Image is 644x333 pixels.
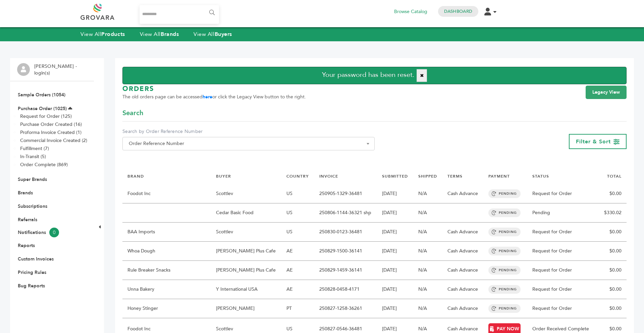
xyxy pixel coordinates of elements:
td: Foodot Inc [122,184,211,203]
td: AE [281,242,314,261]
a: BRAND [127,174,144,179]
td: N/A [413,242,442,261]
a: Reports [18,242,35,249]
td: [DATE] [377,299,413,318]
td: N/A [413,280,442,299]
a: TERMS [447,174,463,179]
input: Search... [140,5,219,24]
td: 250830-0123-36481 [314,223,377,242]
td: Scottlev [211,184,281,203]
td: Cash Advance [442,299,483,318]
a: Purchase Order Created (16) [20,121,82,128]
a: BUYER [216,174,231,179]
h1: ORDERS [122,84,306,94]
a: View AllBuyers [194,31,232,38]
span: Order Reference Number [126,139,371,148]
td: Request for Order [527,299,595,318]
td: [PERSON_NAME] [211,299,281,318]
td: Request for Order [527,261,595,280]
strong: Buyers [215,31,232,38]
td: [DATE] [377,280,413,299]
td: Honey Stinger [122,299,211,318]
span: Search [122,108,143,118]
a: In-Transit (5) [20,153,46,160]
a: Referrals [18,217,37,223]
a: STATUS [532,174,549,179]
td: US [281,223,314,242]
a: View AllProducts [80,31,125,38]
a: Sample Orders (1054) [18,92,65,98]
td: Scottlev [211,223,281,242]
td: AE [281,280,314,299]
td: PT [281,299,314,318]
a: Legacy View [586,86,627,99]
a: Commercial Invoice Created (2) [20,137,87,144]
a: COUNTRY [286,174,309,179]
td: 250829-1459-36141 [314,261,377,280]
td: Cash Advance [442,223,483,242]
span: Order Reference Number [122,137,375,150]
td: Unna Bakery [122,280,211,299]
td: Request for Order [527,280,595,299]
td: Cedar Basic Food [211,203,281,223]
a: Custom Invoices [18,256,54,262]
td: 250829-1500-36141 [314,242,377,261]
td: 250905-1329-36481 [314,184,377,203]
td: N/A [413,261,442,280]
label: Search by Order Reference Number [122,128,375,135]
td: Y International USA [211,280,281,299]
td: Pending [527,203,595,223]
a: Bug Reports [18,283,45,289]
span: The old orders page can be accessed or click the Legacy View button to the right. [122,94,306,100]
span: PENDING [488,285,521,294]
td: 250827-1258-36261 [314,299,377,318]
span: PENDING [488,208,521,217]
a: SHIPPED [418,174,437,179]
td: [DATE] [377,223,413,242]
td: AE [281,261,314,280]
td: $0.00 [595,299,627,318]
td: Cash Advance [442,261,483,280]
td: US [281,203,314,223]
span: PENDING [488,189,521,198]
a: here [203,94,212,100]
td: $0.00 [595,261,627,280]
a: Order Complete (869) [20,161,68,168]
a: Subscriptions [18,203,47,209]
td: $0.00 [595,242,627,261]
img: profile.png [17,63,30,76]
td: BAA Imports [122,223,211,242]
span: PENDING [488,266,521,275]
button: ✖ [417,69,427,82]
a: PAYMENT [488,174,510,179]
a: Super Brands [18,176,47,183]
span: Your password has been reset. [322,70,415,80]
a: TOTAL [607,174,622,179]
a: View AllBrands [140,31,179,38]
a: Pricing Rules [18,269,46,276]
td: Whoa Dough [122,242,211,261]
td: Cash Advance [442,280,483,299]
td: N/A [413,223,442,242]
a: INVOICE [319,174,338,179]
td: [PERSON_NAME] Plus Cafe [211,242,281,261]
strong: Products [101,31,125,38]
td: US [281,184,314,203]
span: PENDING [488,304,521,313]
a: Brands [18,190,33,196]
td: Request for Order [527,242,595,261]
td: Request for Order [527,223,595,242]
strong: Brands [161,31,179,38]
td: Request for Order [527,184,595,203]
a: Notifications0 [18,228,86,237]
a: Request for Order (125) [20,113,72,120]
a: Proforma Invoice Created (1) [20,129,82,136]
td: N/A [413,184,442,203]
span: Filter & Sort [576,138,611,145]
td: [DATE] [377,184,413,203]
td: N/A [413,299,442,318]
td: [DATE] [377,203,413,223]
td: $330.02 [595,203,627,223]
a: Purchase Order (1025) [18,105,67,112]
span: PENDING [488,228,521,236]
